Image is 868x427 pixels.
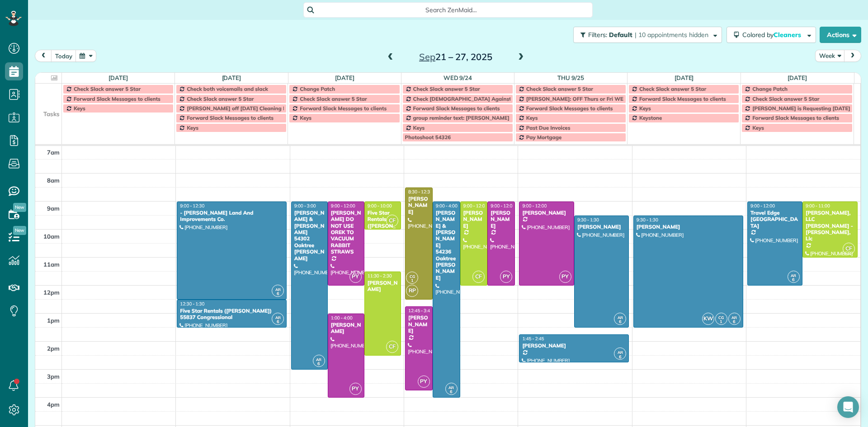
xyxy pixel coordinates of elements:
div: [PERSON_NAME], LLC [PERSON_NAME] - [PERSON_NAME], Llc [805,210,855,242]
span: Check Slack answer 5 Star [752,95,819,102]
span: 12:30 - 1:30 [180,301,204,307]
span: Sep [419,51,435,62]
span: Forward Slack Messages to clients [300,105,387,112]
span: 9:00 - 3:00 [294,203,316,209]
span: Check Slack answer 5 Star [413,85,480,92]
span: PY [559,271,571,283]
span: CF [386,215,398,227]
small: 1 [406,277,418,285]
button: today [51,50,76,62]
span: Check Slack answer 5 Star [639,85,706,92]
div: [PERSON_NAME] [463,210,485,229]
span: Photoshoot 54326 [405,134,451,141]
span: [PERSON_NAME]: OFF Thurs or Fri WEEKLY [526,95,636,102]
a: [DATE] [108,74,128,81]
span: 11am [43,261,60,268]
span: Keys [413,124,425,131]
span: 8am [47,177,60,184]
a: [DATE] [675,74,694,81]
span: New [13,203,26,212]
small: 6 [614,353,626,361]
span: New [13,226,26,235]
span: Pay Mortgage [526,134,562,141]
span: 7am [47,149,60,156]
span: Forward Slack Messages to clients [752,114,839,121]
span: AR [448,385,454,390]
span: [PERSON_NAME] off [DATE] Cleaning Restaurant [187,105,311,112]
span: Past Due Invoices [526,124,571,131]
span: 9am [47,205,60,212]
h2: 21 – 27, 2025 [399,52,512,62]
span: Forward Slack Messages to clients [526,105,613,112]
div: [PERSON_NAME] [408,196,430,215]
span: 9:00 - 12:00 [750,203,775,209]
a: Filters: Default | 10 appointments hidden [569,27,722,43]
span: PY [349,383,362,395]
small: 6 [272,290,283,298]
div: [PERSON_NAME] [330,322,362,335]
div: [PERSON_NAME] [367,280,398,293]
span: Default [609,31,633,39]
span: 9:00 - 12:00 [491,203,515,209]
span: | 10 appointments hidden [635,31,708,39]
span: 9:00 - 4:00 [436,203,458,209]
a: [DATE] [788,74,807,81]
div: - [PERSON_NAME] Land And Improvements Co. [179,210,284,223]
span: 12pm [43,289,60,296]
div: Open Intercom Messenger [837,396,859,418]
span: AR [316,357,321,362]
span: AR [618,315,623,320]
button: Week [815,50,845,62]
button: Actions [820,27,861,43]
span: Keystone [639,114,662,121]
span: Keys [752,124,764,131]
span: 8:30 - 12:30 [408,189,433,195]
span: Cleaners [774,31,802,39]
span: AR [791,273,796,278]
span: 2pm [47,345,60,352]
div: [PERSON_NAME] DO NOT USE OREK TO VACUUM RABBIT STRAWS [330,210,362,255]
span: 1:45 - 2:45 [522,336,544,342]
span: Forward Slack Messages to clients [187,114,274,121]
div: [PERSON_NAME] & [PERSON_NAME] 54236 Oaktree [PERSON_NAME] [435,210,458,281]
span: Forward Slack Messages to clients [639,95,726,102]
button: next [844,50,861,62]
small: 6 [788,276,799,284]
span: CG [718,315,724,320]
div: [PERSON_NAME] & [PERSON_NAME] 54302 Oaktree [PERSON_NAME] [294,210,325,262]
span: CF [386,341,398,353]
span: Change Patch [300,85,335,92]
span: Colored by [742,31,804,39]
small: 6 [313,360,325,368]
span: group reminder text: [PERSON_NAME] [413,114,509,121]
span: Check Slack answer 5 Star [300,95,367,102]
span: 3pm [47,373,60,380]
span: Check Slack answer 5 Star [74,85,141,92]
span: Keys [639,105,651,112]
a: Thu 9/25 [557,74,584,81]
span: Keys [74,105,85,112]
span: 9:00 - 11:00 [806,203,830,209]
span: Check Slack answer 5 Star [526,85,593,92]
span: 10am [43,233,60,240]
div: [PERSON_NAME] [522,210,571,216]
span: AR [731,315,737,320]
span: Keys [300,114,311,121]
span: 1:00 - 4:00 [331,315,353,321]
span: Filters: [588,31,607,39]
small: 6 [446,388,457,396]
span: 9:30 - 1:30 [577,217,599,223]
span: 9:00 - 12:30 [180,203,204,209]
span: Check [DEMOGRAPHIC_DATA] Against Spreadsheet [413,95,544,102]
span: AR [618,350,623,355]
button: prev [35,50,52,62]
small: 6 [272,318,283,326]
small: 6 [729,318,740,326]
div: [PERSON_NAME] [522,343,626,349]
span: Check Slack answer 5 Star [187,95,254,102]
a: Wed 9/24 [443,74,472,81]
div: Five Star Rentals ([PERSON_NAME]) [STREET_ADDRESS][PERSON_NAME] ([PERSON_NAME] GATE) [367,210,398,281]
span: 11:30 - 2:30 [368,273,392,279]
div: Five Star Rentals ([PERSON_NAME]) 55837 Congressional [179,308,284,321]
div: [PERSON_NAME] [636,224,741,230]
